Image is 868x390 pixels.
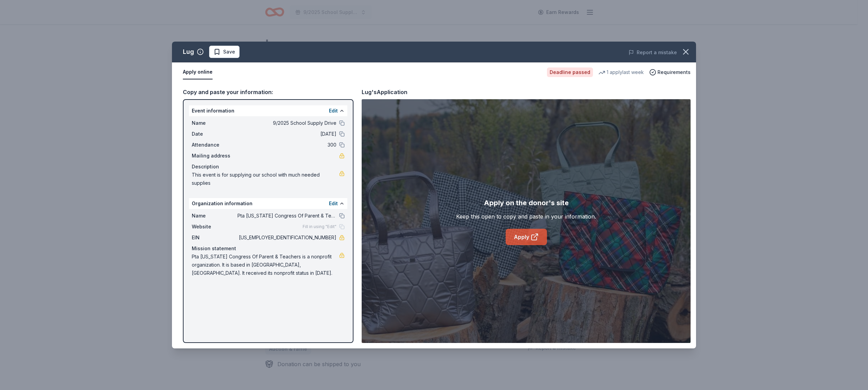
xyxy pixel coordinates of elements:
[329,199,338,208] button: Edit
[237,141,336,149] span: 300
[183,65,213,79] button: Apply online
[192,171,339,187] span: This event is for supplying our school with much needed supplies
[456,212,596,221] div: Keep this open to copy and paste in your information.
[183,88,353,96] div: Copy and paste your information:
[237,119,336,127] span: 9/2025 School Supply Drive
[237,130,336,138] span: [DATE]
[192,244,345,253] div: Mission statement
[506,229,547,245] a: Apply
[484,197,569,208] div: Apply on the donor's site
[192,119,237,127] span: Name
[192,141,237,149] span: Attendance
[183,46,194,57] div: Lug
[547,67,593,77] div: Deadline passed
[237,234,336,242] span: [US_EMPLOYER_IDENTIFICATION_NUMBER]
[223,48,235,56] span: Save
[628,48,677,57] button: Report a mistake
[192,223,237,231] span: Website
[192,253,339,277] span: Pta [US_STATE] Congress Of Parent & Teachers is a nonprofit organization. It is based in [GEOGRAP...
[362,88,407,96] div: Lug's Application
[192,163,345,171] div: Description
[303,224,336,229] span: Fill in using "Edit"
[237,212,336,220] span: Pta [US_STATE] Congress Of Parent & Teachers
[329,107,338,115] button: Edit
[189,105,347,116] div: Event information
[657,68,691,76] span: Requirements
[189,198,347,209] div: Organization information
[598,68,644,76] div: 1 apply last week
[192,130,237,138] span: Date
[209,46,240,58] button: Save
[192,234,237,242] span: EIN
[649,68,691,76] button: Requirements
[192,212,237,220] span: Name
[192,152,237,160] span: Mailing address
